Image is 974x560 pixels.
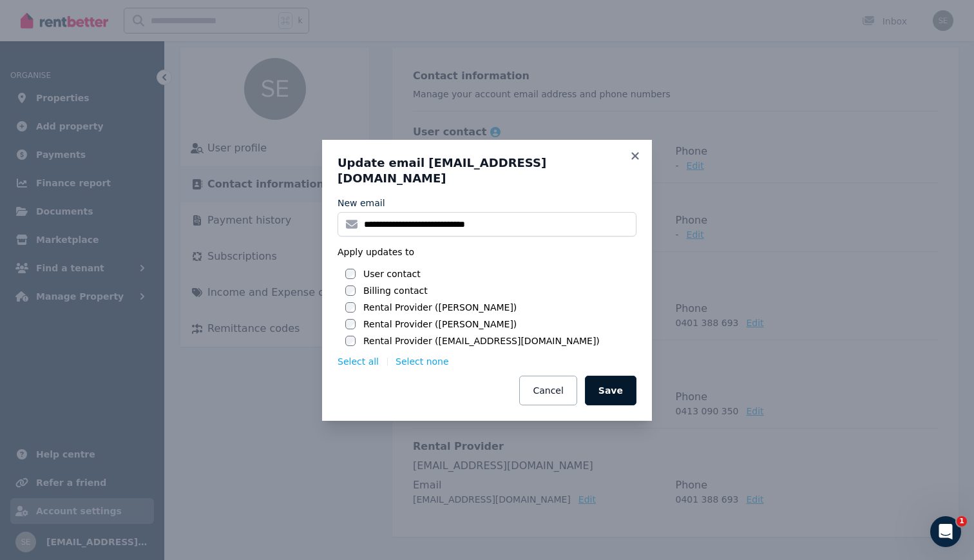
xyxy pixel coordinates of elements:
button: Select all [338,355,379,368]
button: Select none [396,355,449,368]
span: Apply updates to [338,246,414,258]
label: New email [338,197,385,209]
label: Rental Provider ([PERSON_NAME]) [363,318,517,331]
button: Save [585,376,636,405]
label: User contact [363,267,421,280]
label: Rental Provider ([PERSON_NAME]) [363,301,517,314]
span: 1 [957,516,967,526]
h3: Update email [EMAIL_ADDRESS][DOMAIN_NAME] [338,155,636,186]
iframe: Intercom live chat [930,516,961,547]
label: Rental Provider ([EMAIL_ADDRESS][DOMAIN_NAME]) [363,334,600,347]
button: Cancel [519,376,577,405]
label: Billing contact [363,284,428,297]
